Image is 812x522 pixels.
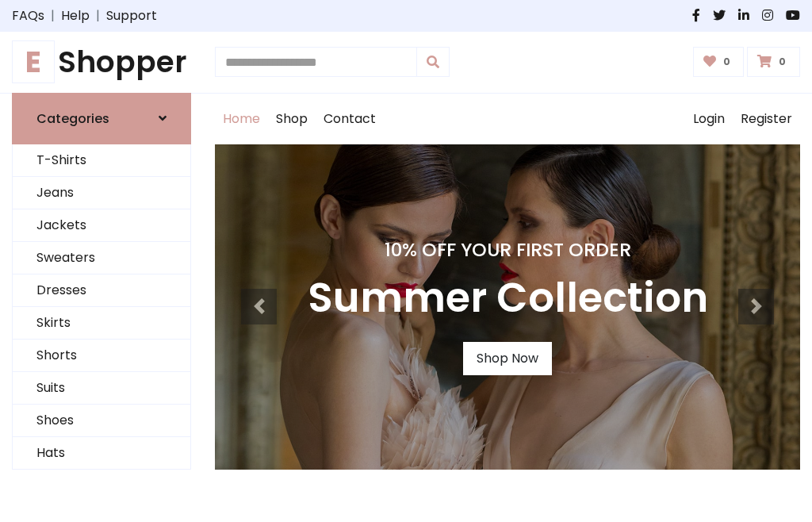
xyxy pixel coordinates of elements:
a: Register [733,94,800,144]
a: Dresses [13,274,190,307]
h6: Categories [36,111,109,126]
a: T-Shirts [13,144,190,177]
a: EShopper [12,44,191,80]
a: Contact [316,94,384,144]
a: Sweaters [13,242,190,274]
a: Jeans [13,177,190,209]
a: Shop Now [463,342,552,375]
a: Support [106,6,157,25]
a: Jackets [13,209,190,242]
a: Login [685,94,733,144]
span: | [44,6,61,25]
h4: 10% Off Your First Order [308,239,708,261]
span: 0 [775,55,790,69]
a: Hats [13,437,190,470]
a: Shorts [13,340,190,372]
h3: Summer Collection [308,274,708,323]
span: E [12,40,55,83]
a: Suits [13,372,190,405]
a: 0 [693,47,745,77]
a: 0 [747,47,800,77]
a: Shoes [13,405,190,437]
h1: Shopper [12,44,191,80]
a: FAQs [12,6,44,25]
a: Skirts [13,307,190,340]
span: | [90,6,106,25]
a: Home [215,94,268,144]
a: Help [61,6,90,25]
span: 0 [719,55,734,69]
a: Shop [268,94,316,144]
a: Categories [12,93,191,144]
